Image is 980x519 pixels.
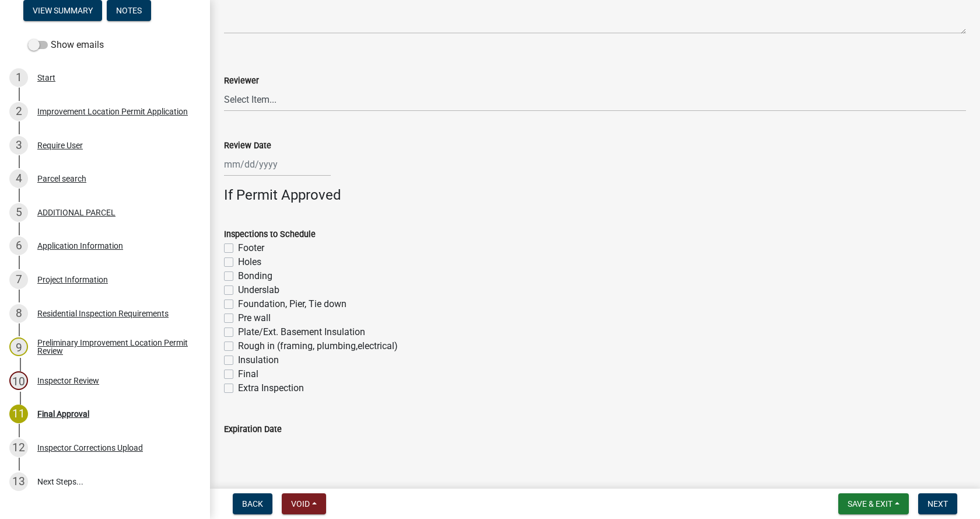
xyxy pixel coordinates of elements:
div: Inspector Corrections Upload [37,444,143,452]
div: 13 [9,472,28,491]
button: Back [233,493,272,514]
wm-modal-confirm: Notes [107,6,151,16]
div: Parcel search [37,175,86,183]
label: Rough in (framing, plumbing,electrical) [238,339,398,353]
div: 10 [9,371,28,390]
label: Underslab [238,283,279,297]
input: mm/dd/yyyy [224,152,331,176]
label: Final [238,367,258,381]
label: Expiration Date [224,426,282,434]
div: ADDITIONAL PARCEL [37,208,116,217]
div: Preliminary Improvement Location Permit Review [37,339,191,355]
div: 9 [9,337,28,356]
label: Insulation [238,353,279,367]
div: 3 [9,136,28,155]
button: Save & Exit [838,493,909,514]
div: Improvement Location Permit Application [37,107,188,116]
div: Application Information [37,242,123,250]
label: Holes [238,255,261,269]
div: 6 [9,236,28,255]
label: Review Date [224,142,271,150]
div: 2 [9,102,28,121]
label: Extra Inspection [238,381,304,395]
label: Pre wall [238,311,271,325]
div: Final Approval [37,410,89,418]
div: 5 [9,203,28,222]
label: Reviewer [224,77,259,85]
button: Next [918,493,957,514]
div: Inspector Review [37,377,99,385]
span: Back [242,499,263,508]
label: Inspections to Schedule [224,231,316,239]
div: 8 [9,304,28,323]
label: Show emails [28,38,104,52]
div: 11 [9,405,28,423]
div: 4 [9,169,28,188]
span: Void [291,499,310,508]
label: Foundation, Pier, Tie down [238,297,346,311]
div: 12 [9,438,28,457]
label: Bonding [238,269,272,283]
wm-modal-confirm: Summary [23,6,102,16]
div: 1 [9,68,28,87]
button: Void [282,493,326,514]
div: 7 [9,270,28,289]
label: Footer [238,241,264,255]
div: Project Information [37,276,108,284]
label: Plate/Ext. Basement Insulation [238,325,365,339]
div: Residential Inspection Requirements [37,309,169,318]
div: Start [37,74,55,82]
span: Save & Exit [848,499,892,508]
div: Require User [37,141,83,149]
h4: If Permit Approved [224,187,966,204]
span: Next [928,499,948,508]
